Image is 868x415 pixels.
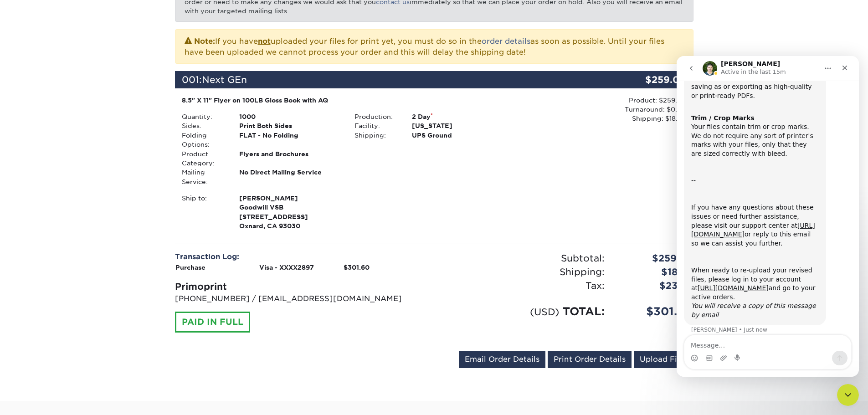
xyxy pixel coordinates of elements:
[155,295,171,309] button: Send a message…
[344,264,370,271] strong: $301.60
[14,298,21,306] button: Emoji picker
[175,293,427,304] p: [PHONE_NUMBER] / [EMAIL_ADDRESS][DOMAIN_NAME]
[259,264,314,271] strong: Visa - XXXX2897
[232,131,348,149] div: FLAT - No Folding
[175,121,232,130] div: Sides:
[15,210,142,264] div: When ready to re-upload your revised files, please log in to your account at and go to your activ...
[175,112,232,121] div: Quantity:
[530,306,559,318] small: (USD)
[194,37,215,46] strong: Note:
[175,251,427,262] div: Transaction Log:
[182,96,514,105] div: 8.5" X 11" Flyer on 100LB Gloss Book with AQ
[239,203,341,212] span: Goodwill VSB
[482,37,530,46] a: order details
[563,305,605,318] span: TOTAL:
[185,35,684,58] p: If you have uploaded your files for print yet, you must do so in the as soon as possible. Until y...
[232,112,348,121] div: 1000
[405,112,520,121] div: 2 Day
[258,37,271,46] b: not
[175,71,607,88] div: 001:
[15,147,142,192] div: If you have any questions about these issues or need further assistance, please visit our support...
[175,168,232,186] div: Mailing Service:
[232,168,348,186] div: No Direct Mailing Service
[611,279,700,292] div: $23.96
[611,303,700,320] div: $301.60
[8,279,175,295] textarea: Message…
[348,112,405,121] div: Production:
[348,131,405,140] div: Shipping:
[21,228,92,236] a: [URL][DOMAIN_NAME]
[175,312,250,333] div: PAID IN FULL
[29,298,36,306] button: Gif picker
[15,58,78,66] b: Trim / Crop Marks
[15,9,142,44] div: If you are working in a program other than Photoshop, we would recommend saving as or exporting a...
[520,96,686,123] div: Product: $259.00 Turnaround: $0.00 Shipping: $18.64
[459,351,545,368] a: Email Order Details
[634,351,693,368] a: Upload Files
[434,265,611,279] div: Shipping:
[175,131,232,149] div: Folding Options:
[607,71,693,88] div: $259.00
[58,298,65,306] button: Start recording
[434,251,611,265] div: Subtotal:
[239,194,341,230] strong: Oxnard, CA 93030
[677,56,859,377] iframe: Intercom live chat
[611,265,700,279] div: $18.64
[611,251,700,265] div: $259.00
[405,121,520,130] div: [US_STATE]
[548,351,632,368] a: Print Order Details
[434,279,611,292] div: Tax:
[15,271,91,277] div: [PERSON_NAME] • Just now
[239,194,341,203] span: [PERSON_NAME]
[348,121,405,130] div: Facility:
[175,280,427,293] div: Primoprint
[15,120,142,129] div: --
[175,194,232,231] div: Ship to:
[837,384,859,406] iframe: Intercom live chat
[202,74,247,85] span: Next GEn
[405,131,520,140] div: UPS Ground
[239,212,341,221] span: [STREET_ADDRESS]
[175,149,232,168] div: Product Category:
[232,149,348,168] div: Flyers and Brochures
[15,49,142,102] div: Your files contain trim or crop marks. We do not require any sort of printer's marks with your fi...
[232,121,348,130] div: Print Both Sides
[15,246,139,262] i: You will receive a copy of this message by email
[43,298,51,306] button: Upload attachment
[175,264,205,271] strong: Purchase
